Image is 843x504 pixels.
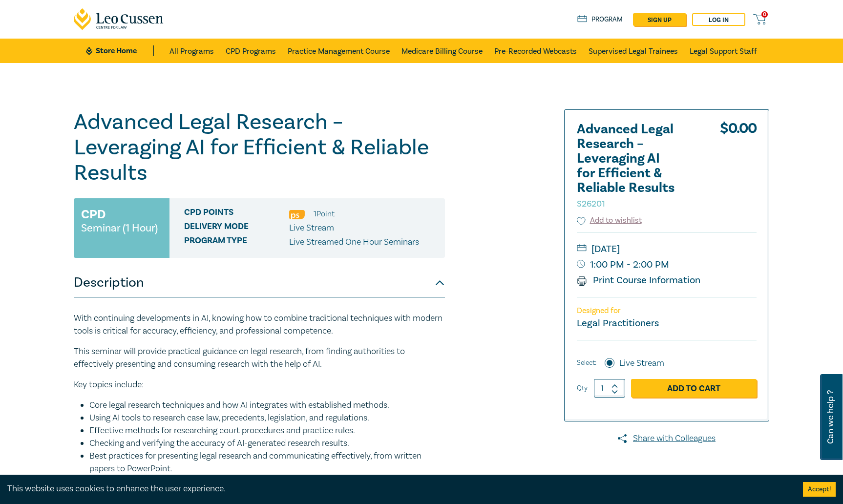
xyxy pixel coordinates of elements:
input: 1 [594,379,625,398]
a: Legal Support Staff [690,39,757,63]
li: 1 Point [314,208,335,220]
a: Pre-Recorded Webcasts [494,39,577,63]
a: Print Course Information [577,274,700,287]
small: 1:00 PM - 2:00 PM [577,257,757,273]
li: Core legal research techniques and how AI integrates with established methods. [89,399,445,412]
a: Add to Cart [631,379,757,398]
p: Designed for [577,306,757,315]
a: Supervised Legal Trainees [589,39,678,63]
h3: CPD [81,206,105,223]
small: [DATE] [577,241,757,257]
span: Can we help ? [826,380,835,454]
button: Accept cookies [803,482,836,497]
small: Seminar (1 Hour) [81,223,158,233]
small: S26201 [577,198,605,210]
a: sign up [633,13,686,26]
p: This seminar will provide practical guidance on legal research, from finding authorities to effec... [74,345,445,371]
li: Best practices for presenting legal research and communicating effectively, from written papers t... [89,450,445,475]
a: Medicare Billing Course [401,39,483,63]
span: Live Stream [289,222,334,233]
label: Qty [577,383,588,394]
a: Program [577,14,623,25]
span: 0 [761,11,768,18]
a: Log in [692,13,745,26]
h2: Advanced Legal Research – Leveraging AI for Efficient & Reliable Results [577,122,684,210]
label: Live Stream [619,357,664,370]
p: With continuing developments in AI, knowing how to combine traditional techniques with modern too... [74,312,445,337]
a: Store Home [86,45,154,56]
span: CPD Points [184,208,289,220]
button: Description [74,268,445,297]
a: Share with Colleagues [564,432,769,445]
a: All Programs [169,39,214,63]
button: Add to wishlist [577,215,642,226]
li: Using AI tools to research case law, precedents, legislation, and regulations. [89,412,445,424]
a: Practice Management Course [288,39,390,63]
h1: Advanced Legal Research – Leveraging AI for Efficient & Reliable Results [74,109,445,186]
span: Program type [184,236,289,249]
p: Key topics include: [74,378,445,391]
small: Legal Practitioners [577,317,659,330]
div: This website uses cookies to enhance the user experience. [7,483,788,495]
li: Effective methods for researching court procedures and practice rules. [89,424,445,437]
a: CPD Programs [226,39,276,63]
img: Professional Skills [289,210,305,219]
li: Checking and verifying the accuracy of AI-generated research results. [89,437,445,450]
span: Select: [577,357,596,368]
span: Delivery Mode [184,222,289,234]
p: Live Streamed One Hour Seminars [289,236,419,249]
div: $ 0.00 [720,122,757,215]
